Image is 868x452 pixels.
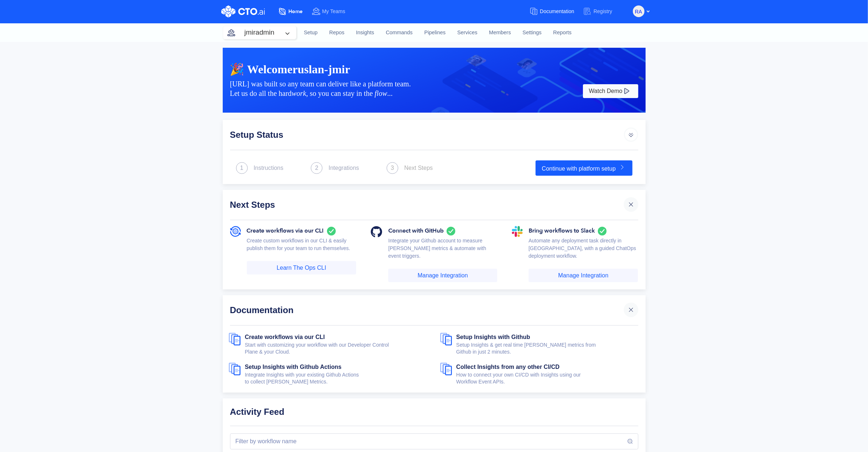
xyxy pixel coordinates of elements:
[221,5,265,17] img: CTO.ai Logo
[536,160,632,176] a: Continue with platform setup
[517,23,547,43] a: Settings
[223,26,296,39] button: jmiradmin
[583,84,638,98] button: Watch Demo
[235,437,627,446] input: Search
[627,306,635,313] img: cross.svg
[247,261,357,275] a: Learn The Ops CLI
[624,127,638,142] img: arrow_icon_default.svg
[254,164,284,172] div: Instructions
[312,5,354,18] a: My Teams
[247,226,324,235] span: Create workflows via our CLI
[622,87,631,96] img: play-white.svg
[350,23,380,43] a: Insights
[388,269,497,282] a: Manage Integration
[322,8,346,14] span: My Teams
[245,342,428,355] div: Start with customizing your workflow with our Developer Control Plane & your Cloud.
[440,363,456,375] img: documents.svg
[456,334,530,343] a: Setup Insights with Github
[245,334,325,343] a: Create workflows via our CLI
[456,371,640,385] div: How to connect your own CI/CD with Insights using our Workflow Event APIs.
[419,23,451,43] a: Pipelines
[529,226,638,237] div: Bring workflows to Slack
[583,5,621,18] a: Registry
[388,226,497,237] div: Connect with GitHub
[529,237,638,269] div: Automate any deployment task directly in [GEOGRAPHIC_DATA], with a guided ChatOps deployment work...
[456,364,560,373] a: Collect Insights from any other CI/CD
[229,333,245,346] img: documents.svg
[230,197,624,212] div: Next Steps
[298,23,324,43] a: Setup
[230,127,624,142] div: Setup Status
[440,333,456,346] img: documents.svg
[229,363,245,375] img: documents.svg
[323,23,350,43] a: Repos
[529,269,638,282] a: Manage Integration
[633,5,645,17] button: RA
[375,89,387,97] i: flow
[380,23,419,43] a: Commands
[292,89,306,97] i: work
[404,164,433,172] div: Next Steps
[289,8,303,15] span: Home
[245,364,342,373] a: Setup Insights with Github Actions
[456,342,640,355] div: Setup Insights & get real time [PERSON_NAME] metrics from Github in just 2 minutes.
[529,5,583,18] a: Documentation
[245,371,428,385] div: Integrate Insights with your existing Github Actions to collect [PERSON_NAME] Metrics.
[230,406,638,418] div: Activity Feed
[311,162,323,174] img: next_step.svg
[230,303,624,317] div: Documentation
[451,23,483,43] a: Services
[547,23,577,43] a: Reports
[230,79,581,98] div: [URL] was built so any team can deliver like a platform team. Let us do all the hard , so you can...
[388,237,497,269] div: Integrate your Github account to measure [PERSON_NAME] metrics & automate with event triggers.
[627,201,635,208] img: cross.svg
[386,162,398,174] img: next_step.svg
[236,162,248,174] img: next_step.svg
[593,8,612,14] span: Registry
[278,5,312,18] a: Home
[328,164,359,172] div: Integrations
[635,6,642,17] span: RA
[483,23,517,43] a: Members
[540,8,574,14] span: Documentation
[247,237,357,261] div: Create custom workflows in our CLI & easily publish them for your team to run themselves.
[230,62,638,76] div: 🎉 Welcome ruslan-jmir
